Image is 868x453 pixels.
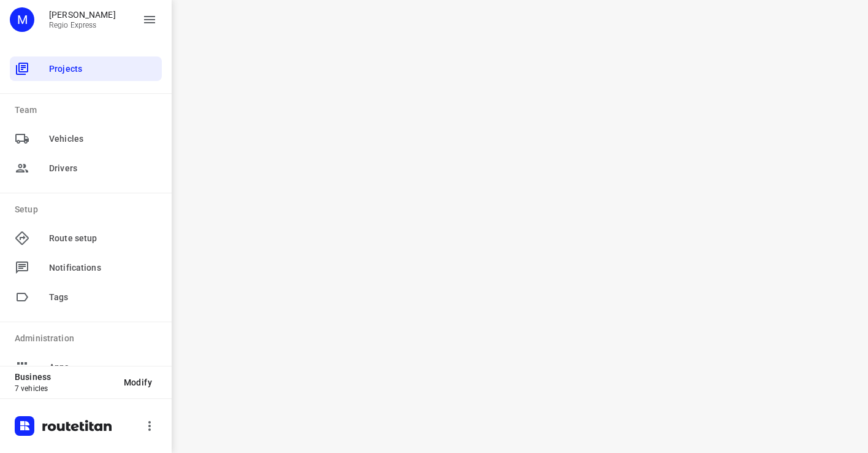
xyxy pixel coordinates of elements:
[10,156,162,180] div: Drivers
[15,372,114,382] p: Business
[49,361,157,374] span: Apps
[10,126,162,151] div: Vehicles
[10,56,162,81] div: Projects
[15,203,162,216] p: Setup
[49,63,157,75] span: Projects
[10,7,34,32] div: M
[10,355,162,379] div: Apps
[124,377,152,387] span: Modify
[10,255,162,280] div: Notifications
[49,133,157,145] span: Vehicles
[49,232,157,245] span: Route setup
[49,261,157,274] span: Notifications
[49,21,116,29] p: Regio Express
[10,285,162,309] div: Tags
[15,332,162,345] p: Administration
[15,384,114,393] p: 7 vehicles
[49,291,157,304] span: Tags
[49,10,116,20] p: Max Bisseling
[49,162,157,175] span: Drivers
[10,226,162,250] div: Route setup
[15,104,162,117] p: Team
[114,371,162,393] button: Modify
